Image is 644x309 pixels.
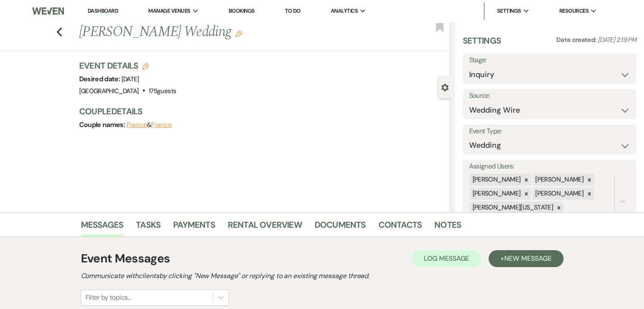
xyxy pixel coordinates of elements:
span: Desired date: [79,74,122,83]
label: Assigned Users: [469,160,630,173]
span: Analytics [331,7,358,15]
label: Source: [469,90,630,102]
button: Close lead details [441,83,449,91]
h3: Settings [463,35,501,53]
h2: Communicate with clients by clicking "New Message" or replying to an existing message thread. [81,271,564,281]
span: Settings [497,7,521,15]
label: Event Type: [469,125,630,138]
div: [PERSON_NAME] [470,188,522,200]
span: Couple names: [79,120,127,129]
span: & [127,121,172,129]
img: Weven Logo [32,2,64,20]
a: Messages [81,218,124,237]
h1: Event Messages [81,250,170,268]
div: Filter by topics... [86,292,131,303]
button: Edit [235,30,242,37]
button: +New Message [489,250,563,267]
span: 175 guests [149,87,176,95]
span: [GEOGRAPHIC_DATA] [79,87,139,95]
span: Manage Venues [148,7,190,15]
a: Documents [315,218,366,237]
a: Payments [173,218,215,237]
a: To Do [285,7,301,14]
button: Log Message [412,250,481,267]
span: [DATE] 2:19 PM [598,36,636,44]
button: Fiance [127,121,147,128]
a: Tasks [136,218,160,237]
div: [PERSON_NAME] [533,174,585,186]
button: Fiance [151,121,172,128]
div: [PERSON_NAME] [533,188,585,200]
span: Log Message [424,254,469,263]
span: New Message [504,254,551,263]
label: Stage: [469,54,630,66]
a: Rental Overview [228,218,302,237]
span: [DATE] [122,75,139,83]
div: [PERSON_NAME] [470,174,522,186]
span: Date created: [556,36,598,44]
a: Bookings [229,7,255,14]
a: Contacts [379,218,422,237]
h1: [PERSON_NAME] Wedding [79,22,373,42]
h3: Couple Details [79,105,442,117]
h3: Event Details [79,60,177,72]
span: Resources [559,7,589,15]
div: [PERSON_NAME][US_STATE] [470,201,554,214]
a: Notes [434,218,461,237]
a: Dashboard [88,7,118,15]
